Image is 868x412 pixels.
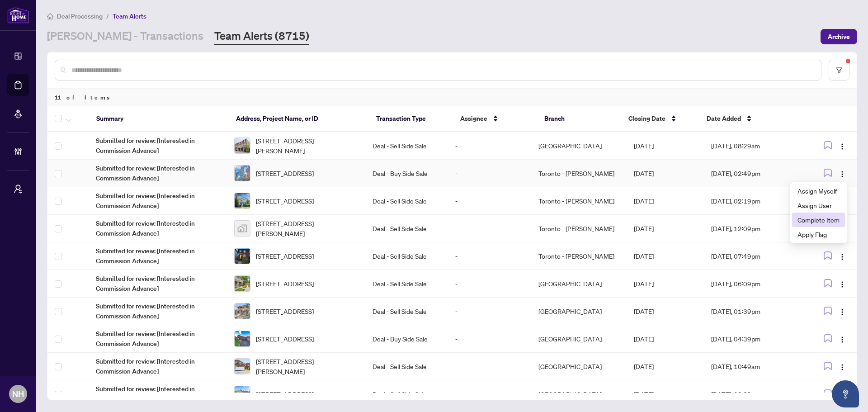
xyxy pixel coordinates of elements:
[256,168,314,178] span: [STREET_ADDRESS]
[832,380,859,407] button: Open asap
[704,215,803,242] td: [DATE], 12:09pm
[707,114,741,123] span: Date Added
[627,242,704,270] td: [DATE]
[627,215,704,242] td: [DATE]
[627,270,704,298] td: [DATE]
[235,331,250,346] img: thumbnail-img
[531,242,627,270] td: Toronto - [PERSON_NAME]
[627,325,704,353] td: [DATE]
[531,270,627,298] td: [GEOGRAPHIC_DATA]
[256,279,314,289] span: [STREET_ADDRESS]
[96,163,220,183] span: Submitted for review: [Interested in Commission Advance]
[448,160,531,187] td: -
[797,186,840,196] span: Assign Myself
[365,298,448,325] td: Deal - Sell Side Sale
[235,276,250,291] img: thumbnail-img
[797,215,840,225] span: Complete Item
[256,306,314,316] span: [STREET_ADDRESS]
[704,325,803,353] td: [DATE], 04:39pm
[836,67,842,73] span: filter
[460,114,487,123] span: Assignee
[537,106,621,132] th: Branch
[829,60,849,81] button: filter
[797,229,840,239] span: Apply Flag
[531,380,627,408] td: [GEOGRAPHIC_DATA]
[256,196,314,206] span: [STREET_ADDRESS]
[627,187,704,215] td: [DATE]
[448,380,531,408] td: -
[531,187,627,215] td: Toronto - [PERSON_NAME]
[453,106,537,132] th: Assignee
[365,215,448,242] td: Deal - Sell Side Sale
[235,193,250,208] img: thumbnail-img
[839,364,846,371] img: Logo
[835,331,849,346] button: Logo
[839,336,846,343] img: Logo
[839,308,846,316] img: Logo
[448,187,531,215] td: -
[256,389,314,399] span: [STREET_ADDRESS]
[96,384,220,404] span: Submitted for review: [Interested in Commission Advance]
[365,242,448,270] td: Deal - Sell Side Sale
[835,304,849,318] button: Logo
[699,106,800,132] th: Date Added
[256,356,358,376] span: [STREET_ADDRESS][PERSON_NAME]
[704,380,803,408] td: [DATE], 03:29pm
[14,185,23,194] span: user-switch
[365,187,448,215] td: Deal - Sell Side Sale
[704,160,803,187] td: [DATE], 02:49pm
[704,353,803,380] td: [DATE], 10:49am
[828,29,850,44] span: Archive
[369,106,453,132] th: Transaction Type
[531,160,627,187] td: Toronto - [PERSON_NAME]
[627,160,704,187] td: [DATE]
[448,215,531,242] td: -
[821,29,857,44] button: Archive
[627,380,704,408] td: [DATE]
[96,301,220,321] span: Submitted for review: [Interested in Commission Advance]
[628,114,665,123] span: Closing Date
[96,218,220,238] span: Submitted for review: [Interested in Commission Advance]
[627,298,704,325] td: [DATE]
[256,334,314,344] span: [STREET_ADDRESS]
[365,270,448,298] td: Deal - Sell Side Sale
[531,132,627,160] td: [GEOGRAPHIC_DATA]
[235,166,250,181] img: thumbnail-img
[47,28,203,45] a: [PERSON_NAME] - Transactions
[365,132,448,160] td: Deal - Sell Side Sale
[96,191,220,211] span: Submitted for review: [Interested in Commission Advance]
[448,132,531,160] td: -
[235,248,250,264] img: thumbnail-img
[531,325,627,353] td: [GEOGRAPHIC_DATA]
[835,166,849,180] button: Logo
[47,89,857,106] div: 11 of Items
[229,106,369,132] th: Address, Project Name, or ID
[113,12,146,20] span: Team Alerts
[839,281,846,288] img: Logo
[704,187,803,215] td: [DATE], 02:19pm
[627,353,704,380] td: [DATE]
[835,249,849,263] button: Logo
[704,298,803,325] td: [DATE], 01:39pm
[365,380,448,408] td: Deal - Sell Side Sale
[531,215,627,242] td: Toronto - [PERSON_NAME]
[365,353,448,380] td: Deal - Sell Side Sale
[256,136,358,156] span: [STREET_ADDRESS][PERSON_NAME]
[835,138,849,153] button: Logo
[214,28,309,45] a: Team Alerts (8715)
[704,270,803,298] td: [DATE], 06:09pm
[621,106,699,132] th: Closing Date
[627,132,704,160] td: [DATE]
[106,11,109,21] li: /
[835,276,849,291] button: Logo
[47,13,53,19] span: home
[448,298,531,325] td: -
[89,106,229,132] th: Summary
[704,242,803,270] td: [DATE], 07:49pm
[96,274,220,294] span: Submitted for review: [Interested in Commission Advance]
[96,136,220,156] span: Submitted for review: [Interested in Commission Advance]
[235,303,250,319] img: thumbnail-img
[235,138,250,153] img: thumbnail-img
[7,7,29,24] img: logo
[839,170,846,178] img: Logo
